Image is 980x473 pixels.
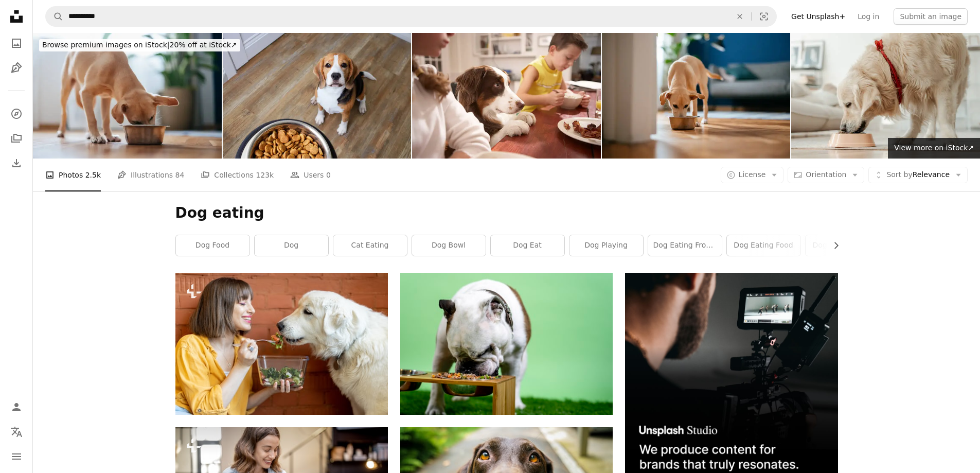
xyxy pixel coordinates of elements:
span: 0 [326,169,331,181]
span: Sort by [886,170,912,179]
a: View more on iStock↗ [888,138,980,159]
button: scroll list to the right [827,235,838,256]
button: Submit an image [894,8,968,25]
button: Orientation [788,167,864,183]
a: dog [255,235,328,256]
h1: Dog eating [175,204,838,222]
a: white and brown english bulldog on brown wooden table [400,339,613,348]
span: License [739,170,766,179]
span: 20% off at iStock ↗ [42,41,237,49]
a: Users 0 [290,159,331,191]
button: License [721,167,784,183]
a: dog eating bowl [806,235,879,256]
a: Log in / Sign up [6,397,27,417]
span: 123k [256,169,274,181]
span: Relevance [886,170,950,180]
a: Browse premium images on iStock|20% off at iStock↗ [33,33,246,58]
img: Cute Yellow Dog Eating From a Bowl at Home [33,33,222,159]
a: Collections 123k [201,159,274,191]
span: 84 [175,169,185,181]
a: dog eating food [727,235,800,256]
a: Illustrations 84 [117,159,184,191]
a: Download History [6,153,27,173]
img: Little Dog Eating His Breakfast At Home [602,33,791,159]
button: Visual search [752,7,776,26]
a: Illustrations [6,58,27,78]
img: Children (6-8) in kitchen at table with dog [412,33,601,159]
span: Browse premium images on iStock | [42,41,169,49]
img: Young woman feeding her cute dog, while sitting together and eating healthy salad indoors. Friend... [175,273,388,415]
span: View more on iStock ↗ [894,144,974,152]
a: dog bowl [412,235,486,256]
a: cat eating [333,235,407,256]
a: Log in [851,8,885,25]
img: Golden retriever dog eating from bowl at home [791,33,980,159]
img: white and brown english bulldog on brown wooden table [400,273,613,414]
form: Find visuals sitewide [45,6,777,27]
a: Explore [6,103,27,124]
button: Clear [728,7,751,26]
span: Orientation [806,170,846,179]
button: Search Unsplash [46,7,63,26]
a: Young woman feeding her cute dog, while sitting together and eating healthy salad indoors. Friend... [175,339,388,348]
a: dog playing [569,235,643,256]
a: Get Unsplash+ [785,8,851,25]
button: Menu [6,446,27,467]
a: dog eat [491,235,564,256]
a: Collections [6,128,27,149]
button: Sort byRelevance [868,167,968,183]
a: dog eating from bowl [648,235,722,256]
button: Language [6,422,27,442]
a: dog food [176,235,250,256]
a: Photos [6,33,27,54]
img: A beagle dog sits on the floor and looks at a bowl of dry food. Waiting for feeding. [223,33,412,159]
